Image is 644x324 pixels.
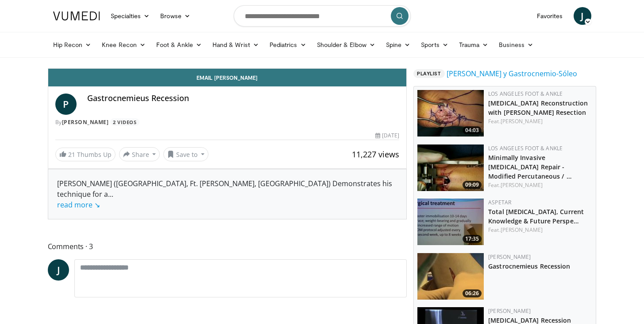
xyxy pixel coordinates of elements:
[55,94,77,115] a: P
[463,289,482,297] span: 06:26
[312,36,381,54] a: Shoulder & Elbow
[87,94,400,103] h4: Gastrocnemieus Recession
[105,7,155,25] a: Specialties
[352,149,399,160] span: 11,227 views
[501,181,543,189] a: [PERSON_NAME]
[463,126,482,134] span: 04:03
[55,148,116,161] a: 21 Thumbs Up
[488,181,592,189] div: Feat.
[53,12,100,20] img: VuMedi Logo
[501,117,543,125] a: [PERSON_NAME]
[501,226,543,234] a: [PERSON_NAME]
[488,199,511,206] a: Aspetar
[62,118,109,126] a: [PERSON_NAME]
[151,36,207,54] a: Foot & Ankle
[488,144,563,152] a: Los Angeles Foot & Ankle
[416,36,454,54] a: Sports
[119,147,160,161] button: Share
[68,150,75,159] span: 21
[413,69,444,78] span: Playlist
[417,253,484,300] img: 280559_0000_1.png.150x105_q85_crop-smart_upscale.jpg
[447,68,577,79] a: [PERSON_NAME] y Gastrocnemio-Sóleo
[381,36,416,54] a: Spine
[48,69,407,86] a: Email [PERSON_NAME]
[463,235,482,243] span: 17:35
[57,178,398,210] div: [PERSON_NAME] ([GEOGRAPHIC_DATA], Ft. [PERSON_NAME], [GEOGRAPHIC_DATA]) Demonstrates his techniqu...
[488,253,531,261] a: [PERSON_NAME]
[574,7,591,25] a: J
[488,153,572,180] a: Minimally Invasive [MEDICAL_DATA] Repair - Modified Percutaneous / …
[488,90,563,98] a: Los Angeles Foot & Ankle
[417,144,484,191] img: b61e6802-a57c-4b39-914b-6b40b356a744.150x105_q85_crop-smart_upscale.jpg
[96,36,151,54] a: Knee Recon
[155,7,196,25] a: Browse
[417,199,484,245] a: 17:35
[110,118,139,126] a: 2 Videos
[532,7,568,25] a: Favorites
[163,147,208,161] button: Save to
[488,117,592,125] div: Feat.
[494,36,539,54] a: Business
[454,36,494,54] a: Trauma
[417,253,484,300] a: 06:26
[57,200,100,210] a: read more ↘
[48,36,97,54] a: Hip Recon
[264,36,312,54] a: Pediatrics
[375,132,399,140] div: [DATE]
[417,144,484,191] a: 09:09
[488,307,531,315] a: [PERSON_NAME]
[55,118,400,126] div: By
[48,241,407,252] span: Comments 3
[417,90,484,137] img: 7ffd0802-b5eb-49b1-934a-0f457864847d.150x105_q85_crop-smart_upscale.jpg
[488,226,592,234] div: Feat.
[488,262,570,270] a: Gastrocnemieus Recession
[417,90,484,137] a: 04:03
[463,181,482,189] span: 09:09
[488,207,584,225] a: Total [MEDICAL_DATA], Current Knowledge & Future Perspe…
[207,36,264,54] a: Hand & Wrist
[234,5,411,27] input: Search topics, interventions
[488,99,588,117] a: [MEDICAL_DATA] Reconstruction with [PERSON_NAME] Resection
[48,259,69,281] a: J
[417,199,484,245] img: xX2wXF35FJtYfXNX4xMDoxOjBzMTt2bJ_1.150x105_q85_crop-smart_upscale.jpg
